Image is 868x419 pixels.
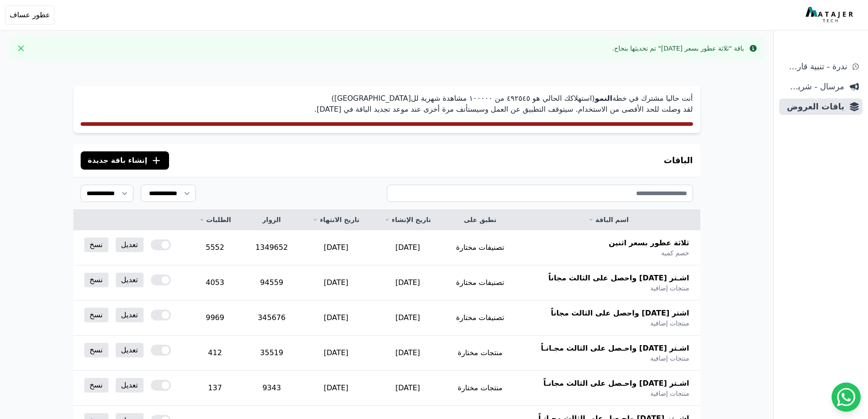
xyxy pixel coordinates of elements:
[84,378,108,393] a: نسخ
[372,265,443,300] td: [DATE]
[650,389,689,398] span: منتجات إضافية
[10,10,50,21] span: عطور عساف
[116,308,144,322] a: تعديل
[300,371,372,406] td: [DATE]
[243,336,300,371] td: 35519
[528,215,689,224] a: اسم الباقة
[612,44,744,53] div: باقة "ثلاثة عطور بسعر [DATE]" تم تحديثها بنجاح.
[187,300,243,336] td: 9969
[116,378,144,393] a: تعديل
[81,93,693,115] p: أنت حاليا مشترك في خطة (استهلاكك الحالي هو ٤٩٢٥٤٥ من ١۰۰۰۰۰ مشاهدة شهرية لل[GEOGRAPHIC_DATA]) لقد...
[551,308,689,319] span: اشتر [DATE] واحصل على الثالث مجاناً
[650,319,689,328] span: منتجات إضافية
[243,210,300,230] th: الزوار
[372,336,443,371] td: [DATE]
[783,60,847,73] span: ندرة - تنبية قارب علي النفاذ
[243,300,300,336] td: 345676
[806,7,855,23] img: MatajerTech Logo
[187,265,243,300] td: 4053
[116,238,144,252] a: تعديل
[372,230,443,265] td: [DATE]
[300,300,372,336] td: [DATE]
[650,354,689,363] span: منتجات إضافية
[595,94,612,103] strong: النمو
[609,238,689,248] span: ثلاثة عطور بسعر اثنين
[372,300,443,336] td: [DATE]
[443,300,517,336] td: تصنيفات مختارة
[544,378,689,389] span: اشـتر [DATE] واحـصل على الثالث مجانـاً
[5,5,54,25] button: عطور عساف
[300,265,372,300] td: [DATE]
[300,230,372,265] td: [DATE]
[187,336,243,371] td: 412
[664,154,693,167] h3: الباقات
[443,265,517,300] td: تصنيفات مختارة
[650,284,689,293] span: منتجات إضافية
[443,336,517,371] td: منتجات مختارة
[548,273,689,284] span: اشـتر [DATE] واحصل على الثالث مجاناً
[243,230,300,265] td: 1349652
[661,248,689,258] span: خصم كمية
[116,273,144,287] a: تعديل
[187,230,243,265] td: 5552
[443,210,517,230] th: تطبق على
[372,371,443,406] td: [DATE]
[84,273,108,287] a: نسخ
[84,308,108,322] a: نسخ
[198,215,232,224] a: الطلبات
[81,151,169,170] button: إنشاء باقة جديدة
[541,343,689,354] span: اشـتر [DATE] واحـصل على الثالث مجـانـاً
[443,230,517,265] td: تصنيفات مختارة
[116,343,144,357] a: تعديل
[84,238,108,252] a: نسخ
[84,343,108,357] a: نسخ
[783,100,844,113] span: باقات العروض
[383,215,432,224] a: تاريخ الإنشاء
[311,215,361,224] a: تاريخ الانتهاء
[187,371,243,406] td: 137
[443,371,517,406] td: منتجات مختارة
[783,80,844,93] span: مرسال - شريط دعاية
[300,336,372,371] td: [DATE]
[88,155,148,166] span: إنشاء باقة جديدة
[243,265,300,300] td: 94559
[14,41,28,56] button: Close
[243,371,300,406] td: 9343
